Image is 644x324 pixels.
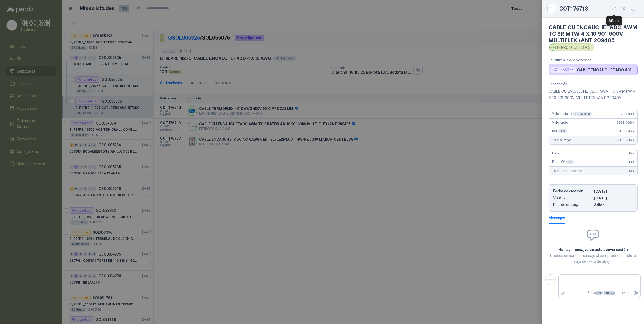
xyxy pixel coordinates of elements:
[546,275,556,285] img: Company Logo
[549,82,638,86] p: Descripción
[631,130,634,133] span: ,00
[549,5,555,12] button: Close
[553,196,592,200] p: Validez
[553,189,592,194] p: Fecha de creación
[568,168,584,174] div: Incluido
[629,151,634,155] span: 0
[549,247,638,253] h2: No hay mensajes en esta conversación
[566,160,574,164] div: 0 %
[552,168,585,174] span: Total Flete
[632,288,640,298] button: Enviar
[559,4,638,13] div: COT176713
[552,138,571,142] span: Total a Pagar
[549,253,638,264] p: Puedes enviar un mensaje al comprador usando la caja de texto de abajo.
[631,170,634,173] span: ,00
[549,88,638,101] p: CABLE CU ENCAUCHETADO AWM TC SR MTW 4 X 10 90° 600V MULTIFLEX /ANT 209405
[631,161,634,164] span: ,00
[552,160,574,164] span: Flete IVA
[549,58,638,62] p: Solicitud a la que pertenece
[631,152,634,155] span: ,00
[549,43,594,51] div: FERROTOOLS S.A.S.
[629,169,634,173] span: 0
[606,16,622,25] div: Añadir
[551,67,576,73] div: SOL055076
[594,196,633,200] p: [DATE]
[568,288,632,298] p: Pulsa + para enviar
[552,112,592,116] span: Valor unitario
[552,121,568,125] span: Valor bruto
[631,113,634,116] span: ,00
[629,160,634,164] span: 0
[621,112,634,116] span: 23.980
[631,121,634,124] span: ,00
[617,121,634,125] span: 2.398.000
[577,68,635,72] p: CABLE ENCAUCHETADO 4 X 10 AWG
[550,44,556,50] img: Company Logo
[553,202,592,207] p: Días de entrega
[549,215,565,221] div: Mensajes
[552,129,567,133] span: IVA
[596,291,602,295] span: Ctrl
[631,139,634,142] span: ,00
[558,129,568,133] div: 19 %
[594,189,633,194] p: [DATE]
[594,202,633,207] p: 3 dias
[552,151,559,155] span: Flete
[573,112,592,116] div: x 100 Metros
[619,129,634,133] span: 455.620
[559,288,568,298] label: Adjuntar archivos
[604,291,613,295] span: ENTER
[617,138,634,142] span: 2.853.620
[549,24,638,43] h4: CABLE CU ENCAUCHETADO AWM TC SR MTW 4 X 10 90° 600V MULTIFLEX /ANT 209405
